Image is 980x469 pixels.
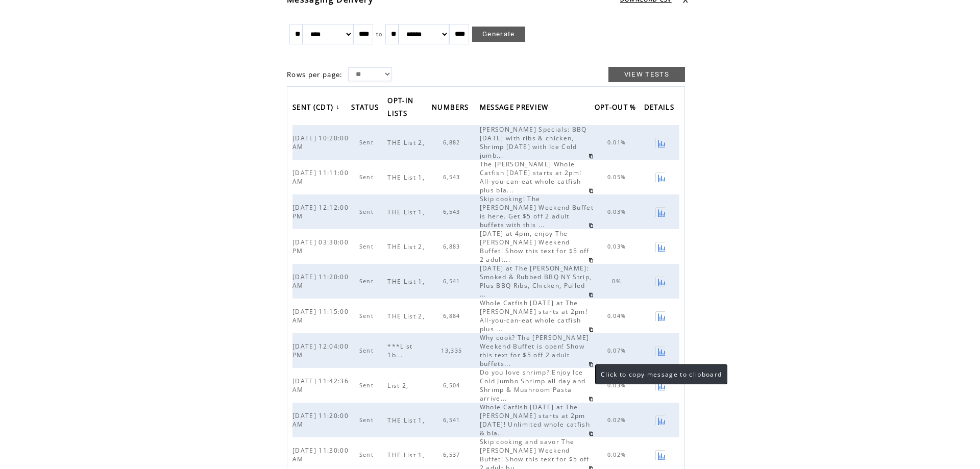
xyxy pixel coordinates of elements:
[292,100,342,116] a: SENT (CDT)↓
[292,238,349,255] span: [DATE] 03:30:00 PM
[607,174,629,181] span: 0.05%
[351,100,381,117] span: STATUS
[607,416,629,424] span: 0.02%
[387,381,411,390] span: List 2,
[387,93,413,123] span: OPT-IN LISTS
[443,451,463,458] span: 6,537
[387,312,427,320] span: THE List 2,
[480,100,554,116] a: MESSAGE PREVIEW
[292,342,349,359] span: [DATE] 12:04:00 PM
[607,382,629,389] span: 0.03%
[292,273,349,290] span: [DATE] 11:20:00 AM
[443,174,463,181] span: 6,543
[359,416,376,424] span: Sent
[351,100,384,116] a: STATUS
[644,100,677,117] span: DETAILS
[472,27,525,42] a: Generate
[443,139,463,146] span: 6,882
[443,243,463,250] span: 6,883
[359,139,376,146] span: Sent
[359,451,376,458] span: Sent
[292,168,349,186] span: [DATE] 11:11:00 AM
[387,208,427,216] span: THE List 1,
[359,243,376,250] span: Sent
[480,299,587,333] span: Whole Catfish [DATE] at The [PERSON_NAME] starts at 2pm! All-you-can-eat whole catfish plus ...
[387,277,427,286] span: THE List 1,
[480,264,592,299] span: [DATE] at The [PERSON_NAME]: Smoked & Rubbed BBQ NY Strip, Plus BBQ Ribs, Chicken, Pulled ...
[480,160,582,194] span: The [PERSON_NAME] Whole Catfish [DATE] starts at 2pm! All-you-can-eat whole catfish plus bla...
[480,229,590,264] span: [DATE] at 4pm, enjoy The [PERSON_NAME] Weekend Buffet! Show this text for $5 off 2 adult...
[607,208,629,215] span: 0.03%
[359,382,376,389] span: Sent
[612,278,624,285] span: 0%
[359,278,376,285] span: Sent
[480,403,590,437] span: Whole Catfish [DATE] at The [PERSON_NAME] starts at 2pm [DATE]! Unlimited whole catfish & bla...
[292,307,349,325] span: [DATE] 11:15:00 AM
[607,139,629,146] span: 0.01%
[480,100,551,117] span: MESSAGE PREVIEW
[359,174,376,181] span: Sent
[441,347,464,354] span: 13,335
[359,347,376,354] span: Sent
[443,382,463,389] span: 6,504
[292,203,349,220] span: [DATE] 12:12:00 PM
[607,347,629,354] span: 0.07%
[292,100,336,117] span: SENT (CDT)
[443,278,463,285] span: 6,541
[292,377,349,394] span: [DATE] 11:42:36 AM
[443,208,463,215] span: 6,543
[443,416,463,424] span: 6,541
[359,208,376,215] span: Sent
[287,70,343,79] span: Rows per page:
[595,100,639,117] span: OPT-OUT %
[387,173,427,182] span: THE List 1,
[387,416,427,425] span: THE List 1,
[595,100,642,116] a: OPT-OUT %
[387,138,427,147] span: THE List 2,
[359,312,376,319] span: Sent
[607,243,629,250] span: 0.03%
[608,67,685,82] a: VIEW TESTS
[292,446,349,463] span: [DATE] 11:30:00 AM
[432,100,471,117] span: NUMBERS
[601,370,722,379] span: Click to copy message to clipboard
[443,312,463,319] span: 6,884
[480,194,594,229] span: Skip cooking! The [PERSON_NAME] Weekend Buffet is here. Get $5 off 2 adult buffets with this ...
[292,134,349,151] span: [DATE] 10:20:00 AM
[607,451,629,458] span: 0.02%
[480,368,586,403] span: Do you love shrimp? Enjoy Ice Cold Jumbo Shrimp all day and Shrimp & Mushroom Pasta arrive...
[480,125,587,160] span: [PERSON_NAME] Specials: BBQ [DATE] with ribs & chicken, Shrimp [DATE] with Ice Cold jumb...
[432,100,474,116] a: NUMBERS
[387,451,427,459] span: THE List 1,
[387,242,427,251] span: THE List 2,
[607,312,629,319] span: 0.04%
[480,333,590,368] span: Why cook? The [PERSON_NAME] Weekend Buffet is open! Show this text for $5 off 2 adult buffets...
[376,31,383,38] span: to
[292,411,349,429] span: [DATE] 11:20:00 AM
